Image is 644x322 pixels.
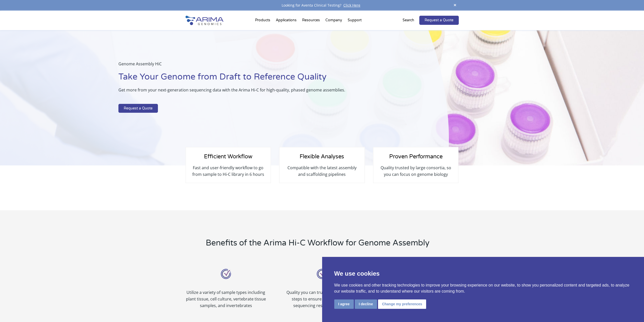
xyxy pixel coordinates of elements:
[334,269,632,278] p: We use cookies
[341,3,362,8] a: Click Here
[389,153,443,160] span: Proven Performance
[378,299,426,309] button: Change my preferences
[334,299,354,309] button: I agree
[204,153,252,160] span: Efficient Workflow
[185,16,223,25] img: Arima-Genomics-logo
[185,289,266,309] p: Utilize a variety of sample types including plant tissue, cell culture, vertebrate tissue samples...
[118,61,423,71] p: Genome Assembly HiC
[191,164,265,178] p: Fast and user-friendly workflow to go from sample to Hi-C library in 6 hours
[185,2,459,9] div: Looking for Aventa Clinical Testing?
[281,289,362,309] p: Quality you can trust, with built-in QC steps to ensure you get reliable sequencing results every...
[379,164,453,178] p: Quality trusted by large consortia, so you can focus on genome biology
[314,266,329,281] img: User Friendly_Icon_Arima Genomics
[300,153,344,160] span: Flexible Analyses
[118,104,158,113] a: Request a Quote
[285,164,359,178] p: Compatible with the latest assembly and scaffolding pipelines
[118,71,423,87] h1: Take Your Genome from Draft to Reference Quality
[206,237,459,253] h2: Benefits of the Arima Hi-C Workflow for Genome Assembly
[403,17,414,24] p: Search
[334,282,632,294] p: We use cookies and other tracking technologies to improve your browsing experience on our website...
[355,299,377,309] button: I decline
[419,16,459,25] a: Request a Quote
[218,266,234,281] img: User Friendly_Icon_Arima Genomics
[118,87,423,97] p: Get more from your next-generation sequencing data with the Arima Hi-C for high-quality, phased g...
